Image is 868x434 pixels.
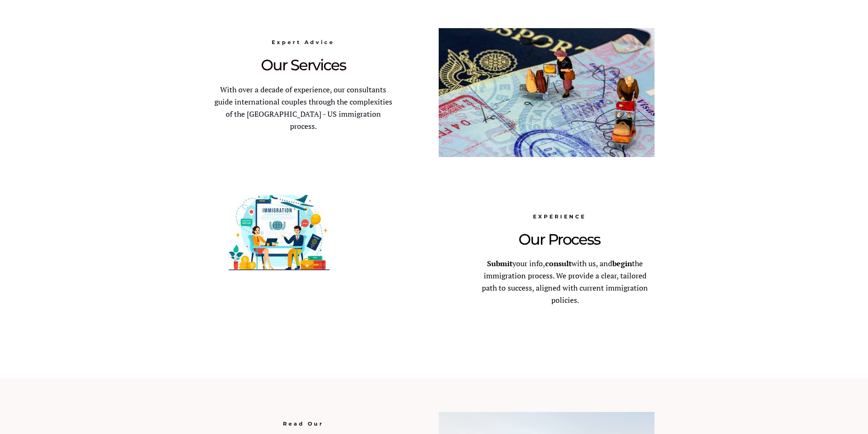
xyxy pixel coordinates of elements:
[214,84,392,131] span: With over a decade of experience, our consultants guide international couples through the complex...
[518,230,600,248] span: Our Process
[533,213,586,220] span: EXPERIENCE
[487,258,512,269] strong: Submit
[272,39,335,45] span: Expert Advice
[545,258,571,269] strong: consult
[261,56,346,74] span: Our Services
[283,420,324,427] span: Read Our
[482,258,648,305] span: your info, with us, and the immigration process. We provide a clear, tailored path to success, al...
[612,258,632,269] strong: begin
